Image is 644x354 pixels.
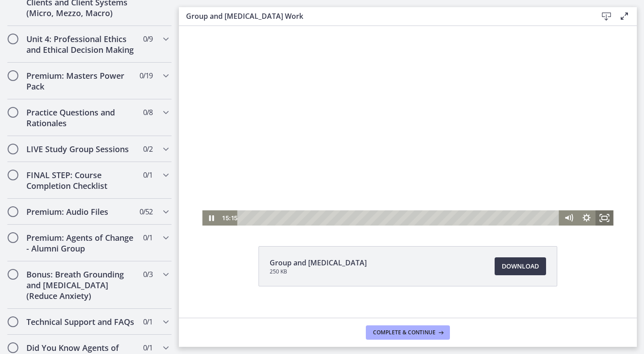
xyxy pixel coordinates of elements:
[26,170,136,191] h2: FINAL STEP: Course Completion Checklist
[502,261,539,272] span: Download
[26,107,136,128] h2: Practice Questions and Rationales
[143,316,153,327] span: 0 / 1
[186,11,583,21] h3: Group and [MEDICAL_DATA] Work
[26,34,136,55] h2: Unit 4: Professional Ethics and Ethical Decision Making
[26,70,136,92] h2: Premium: Masters Power Pack
[143,232,153,243] span: 0 / 1
[26,206,136,217] h2: Premium: Audio Files
[270,257,367,268] span: Group and [MEDICAL_DATA]
[143,170,153,180] span: 0 / 1
[143,144,153,154] span: 0 / 2
[143,342,153,353] span: 0 / 1
[140,206,153,217] span: 0 / 52
[140,70,153,81] span: 0 / 19
[495,257,546,275] a: Download
[143,34,153,44] span: 0 / 9
[26,316,136,327] h2: Technical Support and FAQs
[26,232,136,254] h2: Premium: Agents of Change - Alumni Group
[270,268,367,275] span: 250 KB
[143,269,153,280] span: 0 / 3
[26,144,136,154] h2: LIVE Study Group Sessions
[366,325,450,340] button: Complete & continue
[143,107,153,118] span: 0 / 8
[373,329,436,336] span: Complete & continue
[26,269,136,301] h2: Bonus: Breath Grounding and [MEDICAL_DATA] (Reduce Anxiety)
